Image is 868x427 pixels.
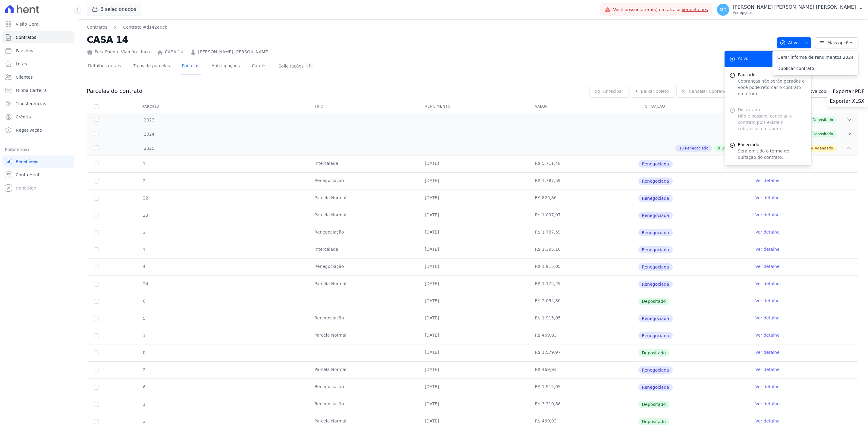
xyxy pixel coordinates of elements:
nav: Breadcrumb [87,24,167,30]
span: 2023 [143,117,155,123]
span: Depositado [638,349,670,356]
span: Agendado [815,146,833,151]
span: Renegociada [638,315,673,322]
span: Lotes [16,61,27,67]
td: [DATE] [417,396,528,413]
td: R$ 469,93 [528,327,638,344]
a: Parcelas [181,58,201,74]
a: Ver detalhe [755,298,779,304]
span: Mais opções [827,40,853,46]
a: Ver detalhe [755,281,779,287]
span: 3 [142,419,146,424]
a: Ver detalhe [755,315,779,321]
button: Pausado Cobranças não serão geradas e você pode retomar o contrato no futuro. [725,67,811,102]
span: Transferências [16,101,46,107]
span: Renegociada [638,366,673,374]
a: Mais opções [815,37,858,48]
td: Intercalada [307,155,417,172]
span: 24 [142,281,148,286]
span: 23 [142,213,148,218]
input: Só é possível selecionar pagamentos em aberto [94,316,99,321]
a: Ver detalhe [755,263,779,269]
h3: Parcelas do contrato [87,87,142,95]
span: 4 [811,146,814,151]
td: R$ 1.175,29 [528,276,638,293]
a: Lotes [2,58,74,70]
span: Renegociada [638,177,673,185]
a: Nova cobrança avulsa [794,85,858,98]
td: [DATE] [417,190,528,207]
span: 0 [142,350,146,355]
a: Visão Geral [2,18,74,30]
td: R$ 1.579,97 [528,344,638,361]
td: R$ 5.711,48 [528,155,638,172]
span: MD [720,8,727,12]
input: Só é possível selecionar pagamentos em aberto [94,162,99,166]
td: [DATE] [417,362,528,378]
span: 2024 [143,131,155,137]
td: Parcela Normal [307,276,417,293]
span: Renegociada [638,384,673,391]
td: [DATE] [417,344,528,361]
td: Parcela Normal [307,327,417,344]
td: R$ 2.054,80 [528,293,638,310]
span: Renegociada [638,195,673,202]
input: Só é possível selecionar pagamentos em aberto [94,179,99,184]
a: Detalhes gerais [87,58,122,74]
span: Renegociada [638,281,673,288]
span: Depositado [638,401,670,408]
input: Só é possível selecionar pagamentos em aberto [94,196,99,201]
span: Depositado [813,117,833,123]
button: MD [PERSON_NAME] [PERSON_NAME] [PERSON_NAME] Ver opções [712,1,868,18]
h2: CASA 14 [87,33,772,46]
a: Contrato #d142e0cb [123,24,167,30]
a: Duplicar contrato [772,63,858,74]
a: Negativação [2,124,74,136]
a: Ver detalhes [682,7,708,12]
div: Park Poente Viamão - Inco [87,49,150,55]
p: Ver opções [733,10,856,15]
th: Valor [528,100,638,113]
button: Ativo [777,37,812,48]
a: Ver detalhe [755,195,779,201]
nav: Breadcrumb [87,24,772,30]
a: Parcelas [2,45,74,57]
input: Só é possível selecionar pagamentos em aberto [94,230,99,235]
a: Ver detalhe [755,366,779,372]
a: Ver detalhe [755,384,779,390]
input: Só é possível selecionar pagamentos em aberto [94,385,99,390]
span: Contratos [16,34,36,40]
input: Só é possível selecionar pagamentos em aberto [94,265,99,269]
input: Só é possível selecionar pagamentos em aberto [94,350,99,355]
td: Renegociação [307,310,417,327]
span: Depositado [638,418,670,425]
a: Ver detalhe [755,332,779,338]
a: Ver detalhe [755,401,779,407]
span: 1 [142,161,146,166]
span: 3 [142,230,146,235]
a: Transferências [2,98,74,110]
span: Minha Carteira [16,87,47,93]
span: 1 [142,402,146,407]
span: Renegociada [638,160,673,168]
input: Só é possível selecionar pagamentos em aberto [94,213,99,218]
a: Exportar PDF [833,89,866,96]
span: 13 [679,146,684,151]
span: Negativação [16,127,42,133]
span: 2 [142,178,146,183]
p: Será emitido o termo de quitação do contrato. [738,148,807,161]
span: 2 [142,367,146,372]
input: Só é possível selecionar pagamentos em aberto [94,333,99,338]
td: [DATE] [417,224,528,241]
span: Pausado [738,72,807,78]
a: Contratos [2,31,74,43]
th: Situação [638,100,748,113]
td: [DATE] [417,276,528,293]
span: Crédito [16,114,31,120]
a: Exportar XLSX [830,98,866,105]
td: R$ 3.319,86 [528,396,638,413]
td: R$ 829,86 [528,190,638,207]
input: Só é possível selecionar pagamentos em aberto [94,282,99,287]
span: 5 [142,316,146,321]
input: Só é possível selecionar pagamentos em aberto [94,368,99,372]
